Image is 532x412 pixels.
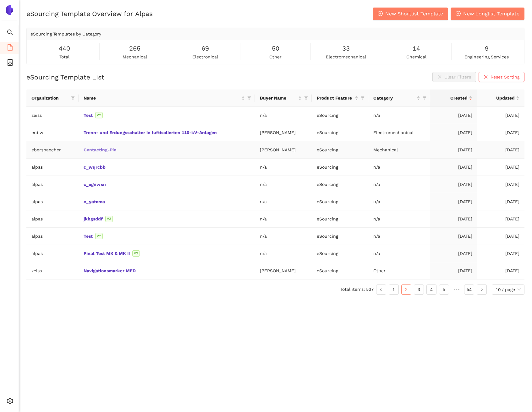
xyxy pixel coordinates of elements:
td: n/a [255,228,312,245]
td: [DATE] [477,141,524,159]
span: 440 [59,44,70,53]
span: New Longlist Template [463,10,519,18]
td: [DATE] [430,228,477,245]
span: Updated [482,95,515,101]
a: 4 [427,285,436,294]
span: Buyer Name [260,95,297,101]
span: filter [421,93,428,103]
td: enbw [26,124,79,141]
span: 50 [272,44,279,53]
span: 10 / page [496,285,521,294]
span: Name [84,95,240,101]
span: setting [7,396,13,408]
span: 9 [485,44,489,53]
td: [DATE] [430,245,477,262]
th: this column's title is Updated,this column is sortable [477,89,524,107]
span: Created [435,95,468,101]
td: [DATE] [430,193,477,210]
span: electronical [192,53,218,60]
li: 5 [439,285,449,295]
td: n/a [368,193,430,210]
td: Other [368,262,430,279]
div: Page Size [492,285,524,295]
span: total [59,53,69,60]
td: eSourcing [312,245,368,262]
td: eSourcing [312,159,368,176]
td: [DATE] [477,159,524,176]
td: n/a [255,176,312,193]
span: electromechanical [326,53,366,60]
td: eSourcing [312,107,368,124]
li: Previous Page [376,285,386,295]
td: [DATE] [430,210,477,228]
td: eSourcing [312,210,368,228]
td: [PERSON_NAME] [255,124,312,141]
td: alpas [26,245,79,262]
td: [PERSON_NAME] [255,262,312,279]
td: [DATE] [477,262,524,279]
li: Total items: 537 [340,285,374,295]
th: this column's title is Name,this column is sortable [79,89,255,107]
td: [DATE] [430,141,477,159]
td: [DATE] [430,159,477,176]
span: chemical [406,53,426,60]
span: 69 [201,44,209,53]
span: filter [70,93,76,103]
span: Organization [31,95,69,101]
span: V2 [95,233,103,239]
h2: eSourcing Template List [26,73,104,82]
span: Product Feature [317,95,354,101]
td: n/a [368,228,430,245]
td: n/a [255,245,312,262]
button: closeClear Filters [432,72,476,82]
td: Mechanical [368,141,430,159]
td: [DATE] [477,210,524,228]
span: Category [373,95,415,101]
span: V2 [105,216,113,222]
span: filter [247,96,251,100]
span: left [379,288,383,292]
span: filter [304,96,308,100]
h2: eSourcing Template Overview for Alpas [26,9,153,18]
td: n/a [255,210,312,228]
a: 3 [414,285,424,294]
td: n/a [255,107,312,124]
span: engineering services [464,53,509,60]
span: Reset Sorting [491,73,519,80]
td: n/a [368,107,430,124]
span: search [7,27,13,40]
li: 4 [426,285,436,295]
button: plus-circleNew Shortlist Template [373,8,448,20]
td: n/a [368,159,430,176]
th: this column's title is Buyer Name,this column is sortable [255,89,312,107]
li: 54 [464,285,474,295]
td: eSourcing [312,228,368,245]
td: eberspaecher [26,141,79,159]
button: right [477,285,487,295]
span: file-add [7,42,13,55]
span: filter [71,96,75,100]
td: eSourcing [312,176,368,193]
td: [DATE] [430,262,477,279]
td: [DATE] [477,176,524,193]
a: 1 [389,285,398,294]
span: filter [423,96,426,100]
span: filter [359,93,366,103]
td: n/a [255,159,312,176]
td: n/a [368,176,430,193]
td: eSourcing [312,141,368,159]
td: [DATE] [477,124,524,141]
span: ••• [452,285,462,295]
span: close [484,75,488,80]
span: New Shortlist Template [385,10,443,18]
span: plus-circle [378,11,383,17]
li: 1 [389,285,399,295]
th: this column's title is Product Feature,this column is sortable [312,89,368,107]
a: 54 [464,285,474,294]
span: 33 [342,44,350,53]
td: [PERSON_NAME] [255,141,312,159]
li: 2 [401,285,411,295]
td: n/a [368,210,430,228]
td: [DATE] [430,176,477,193]
td: Electromechanical [368,124,430,141]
